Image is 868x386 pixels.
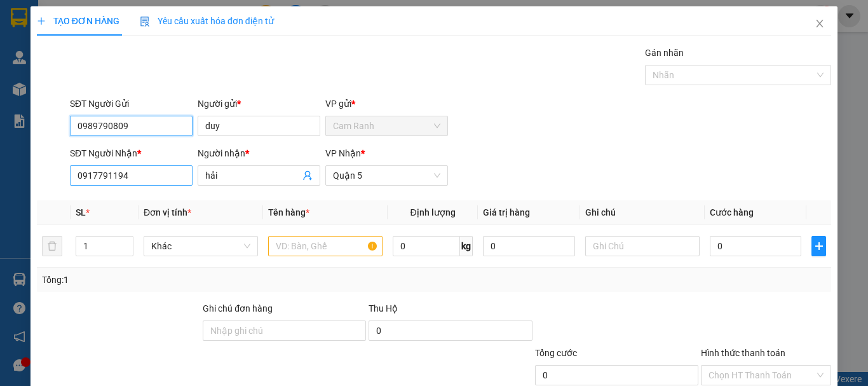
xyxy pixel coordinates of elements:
label: Hình thức thanh toán [701,348,785,358]
span: Định lượng [410,207,455,217]
label: Gán nhãn [645,48,684,58]
button: delete [42,236,62,256]
div: SĐT Người Gửi [70,97,193,111]
div: Người nhận [198,146,320,160]
span: TẠO ĐƠN HÀNG [37,16,119,26]
div: VP gửi [325,97,448,111]
input: VD: Bàn, Ghế [268,236,383,256]
div: SĐT Người Nhận [70,146,193,160]
span: Tên hàng [268,207,309,217]
input: Ghi Chú [585,236,700,256]
span: Tổng cước [535,348,577,358]
div: Tổng: 1 [42,273,336,287]
span: Cam Ranh [333,116,440,135]
span: close [815,18,825,29]
span: plus [37,17,46,25]
input: 0 [483,236,574,256]
button: plus [811,236,826,256]
span: Cước hàng [710,207,754,217]
label: Ghi chú đơn hàng [203,303,273,314]
span: Khác [151,237,250,256]
button: Close [802,6,837,42]
div: Người gửi [198,97,320,111]
span: kg [460,236,473,256]
th: Ghi chú [580,200,705,225]
span: Đơn vị tính [144,207,191,217]
span: Giá trị hàng [483,207,530,217]
span: Yêu cầu xuất hóa đơn điện tử [140,16,274,26]
span: plus [812,241,825,251]
input: Ghi chú đơn hàng [203,321,366,341]
span: Thu Hộ [369,303,398,314]
span: user-add [302,170,313,181]
img: icon [140,17,150,27]
span: Quận 5 [333,166,440,185]
span: VP Nhận [325,148,361,158]
span: SL [76,207,86,217]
